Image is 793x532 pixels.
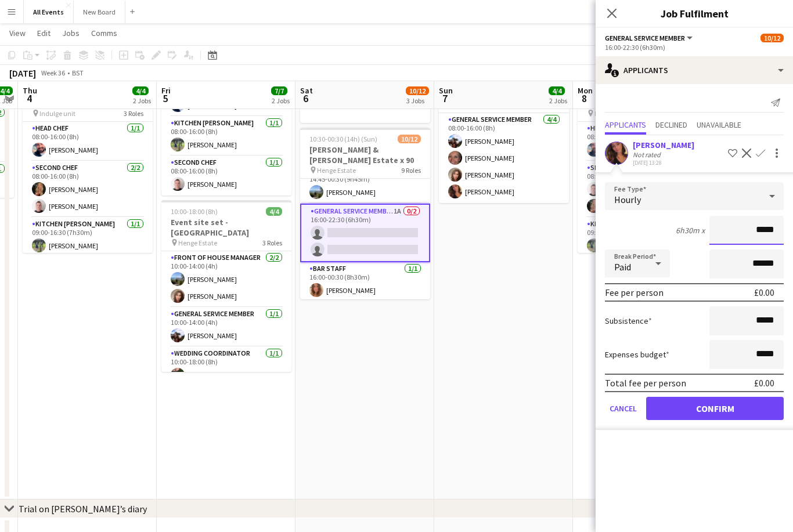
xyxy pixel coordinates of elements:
[72,68,84,77] div: BST
[23,218,153,257] app-card-role: Kitchen [PERSON_NAME]1/109:00-16:30 (7h30m)[PERSON_NAME]
[633,150,663,159] div: Not rated
[9,67,36,79] div: [DATE]
[549,86,565,95] span: 4/4
[33,26,55,41] a: Edit
[760,34,784,42] span: 10/12
[578,218,708,257] app-card-role: Kitchen [PERSON_NAME]1/109:00-16:30 (7h30m)[PERSON_NAME]
[161,251,291,307] app-card-role: Front of House Manager2/210:00-14:00 (4h)[PERSON_NAME][PERSON_NAME]
[596,6,793,21] h3: Job Fulfilment
[614,261,631,273] span: Paid
[21,92,37,105] span: 4
[605,316,652,326] label: Subsistence
[161,347,291,386] app-card-role: Wedding Coordinator1/110:00-18:00 (8h)[PERSON_NAME]
[406,86,429,95] span: 10/12
[614,194,641,205] span: Hourly
[594,109,630,118] span: Indulge unit
[300,164,430,204] app-card-role: Front of House Manager1/114:45-00:30 (9h45m)[PERSON_NAME]
[439,73,569,203] app-job-card: 08:00-16:00 (8h)4/4Crockery turn around1 RoleGeneral service member4/408:00-16:00 (8h)[PERSON_NAM...
[596,56,793,84] div: Applicants
[633,159,694,167] div: [DATE] 13:28
[549,96,567,105] div: 2 Jobs
[37,28,51,38] span: Edit
[576,92,593,105] span: 8
[9,28,26,38] span: View
[300,204,430,262] app-card-role: General service member1A0/216:00-22:30 (6h30m)
[38,68,67,77] span: Week 36
[161,117,291,156] app-card-role: Kitchen [PERSON_NAME]1/108:00-16:00 (8h)[PERSON_NAME]
[262,238,282,247] span: 3 Roles
[439,113,569,203] app-card-role: General service member4/408:00-16:00 (8h)[PERSON_NAME][PERSON_NAME][PERSON_NAME][PERSON_NAME]
[133,96,151,105] div: 2 Jobs
[23,122,153,161] app-card-role: Head Chef1/108:00-16:00 (8h)[PERSON_NAME]
[23,85,37,96] span: Thu
[300,262,430,302] app-card-role: Bar Staff1/116:00-00:30 (8h30m)[PERSON_NAME]
[605,397,641,420] button: Cancel
[160,92,171,105] span: 5
[57,26,84,41] a: Jobs
[605,287,664,298] div: Fee per person
[754,287,774,298] div: £0.00
[398,135,421,143] span: 10/12
[317,166,356,175] span: Henge Estate
[406,96,428,105] div: 3 Jobs
[300,144,430,165] h3: [PERSON_NAME] & [PERSON_NAME] Estate x 90
[161,307,291,347] app-card-role: General service member1/110:00-14:00 (4h)[PERSON_NAME]
[605,349,669,360] label: Expenses budget
[309,135,377,143] span: 10:30-00:30 (14h) (Sun)
[633,140,694,150] div: [PERSON_NAME]
[266,207,282,216] span: 4/4
[62,28,80,38] span: Jobs
[5,26,30,41] a: View
[161,85,171,96] span: Fri
[272,96,290,105] div: 2 Jobs
[74,1,125,23] button: New Board
[605,121,646,129] span: Applicants
[298,92,313,105] span: 6
[300,128,430,299] app-job-card: 10:30-00:30 (14h) (Sun)10/12[PERSON_NAME] & [PERSON_NAME] Estate x 90 Henge Estate9 RolesSecond C...
[161,200,291,372] app-job-card: 10:00-18:00 (8h)4/4Event site set - [GEOGRAPHIC_DATA] Henge Estate3 RolesFront of House Manager2/...
[605,377,686,389] div: Total fee per person
[19,503,147,515] div: Trial on [PERSON_NAME]’s diary
[161,26,291,196] app-job-card: 08:00-16:00 (8h)3/3Orders, prep list, trailer moving and last minute prep3 RolesHead Chef1/108:00...
[271,86,287,95] span: 7/7
[578,161,708,218] app-card-role: Second Chef2/208:00-16:00 (8h)[PERSON_NAME][PERSON_NAME]
[161,156,291,196] app-card-role: Second Chef1/108:00-16:00 (8h)[PERSON_NAME]
[605,34,694,42] button: General service member
[171,207,218,216] span: 10:00-18:00 (8h)
[605,43,784,52] div: 16:00-22:30 (6h30m)
[86,26,122,41] a: Comms
[439,85,453,96] span: Sun
[161,217,291,238] h3: Event site set - [GEOGRAPHIC_DATA]
[91,28,117,38] span: Comms
[578,122,708,161] app-card-role: Head Chef1/108:00-16:00 (8h)[PERSON_NAME]
[124,109,143,118] span: 3 Roles
[23,161,153,218] app-card-role: Second Chef2/208:00-16:00 (8h)[PERSON_NAME][PERSON_NAME]
[676,225,705,236] div: 6h30m x
[754,377,774,389] div: £0.00
[578,81,708,253] app-job-card: 08:00-16:30 (8h30m)4/4Prep Indulge unit3 RolesHead Chef1/108:00-16:00 (8h)[PERSON_NAME]Second Che...
[132,86,149,95] span: 4/4
[437,92,453,105] span: 7
[401,166,421,175] span: 9 Roles
[578,85,593,96] span: Mon
[178,238,217,247] span: Henge Estate
[39,109,75,118] span: Indulge unit
[655,121,687,129] span: Declined
[605,34,685,42] span: General service member
[646,397,784,420] button: Confirm
[300,85,313,96] span: Sat
[697,121,741,129] span: Unavailable
[24,1,74,23] button: All Events
[23,81,153,253] app-job-card: 08:00-16:30 (8h30m)4/4Prep Indulge unit3 RolesHead Chef1/108:00-16:00 (8h)[PERSON_NAME]Second Che...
